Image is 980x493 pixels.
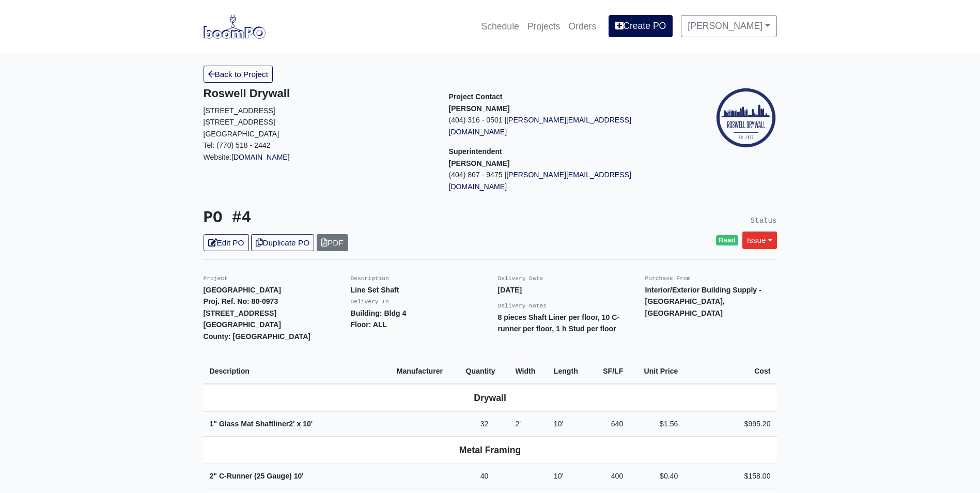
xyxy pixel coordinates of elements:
[629,464,684,488] td: $0.40
[564,15,600,38] a: Orders
[297,420,301,428] span: x
[351,309,407,317] strong: Building: Bldg 4
[498,286,522,294] strong: [DATE]
[684,464,776,488] td: $158.00
[204,66,273,83] a: Back to Project
[204,116,433,128] p: [STREET_ADDRESS]
[449,147,502,156] span: Superintendent
[351,299,389,305] small: Delivery To
[204,275,228,282] small: Project
[204,320,281,329] strong: [GEOGRAPHIC_DATA]
[645,275,691,282] small: Purchase From
[591,464,630,488] td: 400
[460,412,509,437] td: 32
[474,393,506,403] b: Drywall
[460,464,509,488] td: 40
[684,412,776,437] td: $995.20
[449,93,503,101] span: Project Contact
[303,420,313,428] span: 10'
[742,232,777,249] a: Issue
[449,171,631,191] a: [PERSON_NAME][EMAIL_ADDRESS][DOMAIN_NAME]
[477,15,523,38] a: Schedule
[204,209,483,228] h3: PO #4
[289,420,294,428] span: 2'
[210,420,313,428] strong: 1" Glass Mat Shaftliner
[629,412,684,437] td: $1.56
[449,116,631,136] a: [PERSON_NAME][EMAIL_ADDRESS][DOMAIN_NAME]
[204,234,249,251] a: Edit PO
[591,359,630,384] th: SF/LF
[449,159,510,167] strong: [PERSON_NAME]
[609,15,673,37] a: Create PO
[515,420,521,428] span: 2'
[391,359,460,384] th: Manufacturer
[204,87,433,163] div: Website:
[548,359,591,384] th: Length
[294,472,304,480] span: 10'
[317,234,348,251] a: PDF
[351,286,399,294] strong: Line Set Shaft
[204,297,278,305] strong: Proj. Ref. No: 80-0973
[645,284,777,319] p: Interior/Exterior Building Supply - [GEOGRAPHIC_DATA], [GEOGRAPHIC_DATA]
[204,309,277,317] strong: [STREET_ADDRESS]
[460,359,509,384] th: Quantity
[509,359,547,384] th: Width
[351,275,389,282] small: Description
[204,14,266,38] img: boomPO
[204,140,433,151] p: Tel: (770) 518 - 2442
[204,128,433,140] p: [GEOGRAPHIC_DATA]
[204,87,433,100] h5: Roswell Drywall
[629,359,684,384] th: Unit Price
[681,15,776,37] a: [PERSON_NAME]
[498,303,547,309] small: Delivery Notes
[591,412,630,437] td: 640
[554,472,563,480] span: 10'
[751,217,777,225] small: Status
[554,420,563,428] span: 10'
[231,153,290,161] a: [DOMAIN_NAME]
[204,359,391,384] th: Description
[498,313,620,333] strong: 8 pieces Shaft Liner per floor, 10 C-runner per floor, 1 h Stud per floor
[684,359,776,384] th: Cost
[459,445,521,455] b: Metal Framing
[210,472,304,480] strong: 2" C-Runner (25 Gauge)
[449,104,510,113] strong: [PERSON_NAME]
[251,234,314,251] a: Duplicate PO
[449,169,679,192] p: (404) 867 - 9475 |
[449,114,679,137] p: (404) 316 - 0501 |
[498,275,543,282] small: Delivery Date
[523,15,565,38] a: Projects
[204,286,281,294] strong: [GEOGRAPHIC_DATA]
[351,320,387,329] strong: Floor: ALL
[204,332,311,341] strong: County: [GEOGRAPHIC_DATA]
[204,105,433,117] p: [STREET_ADDRESS]
[716,235,738,245] span: Read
